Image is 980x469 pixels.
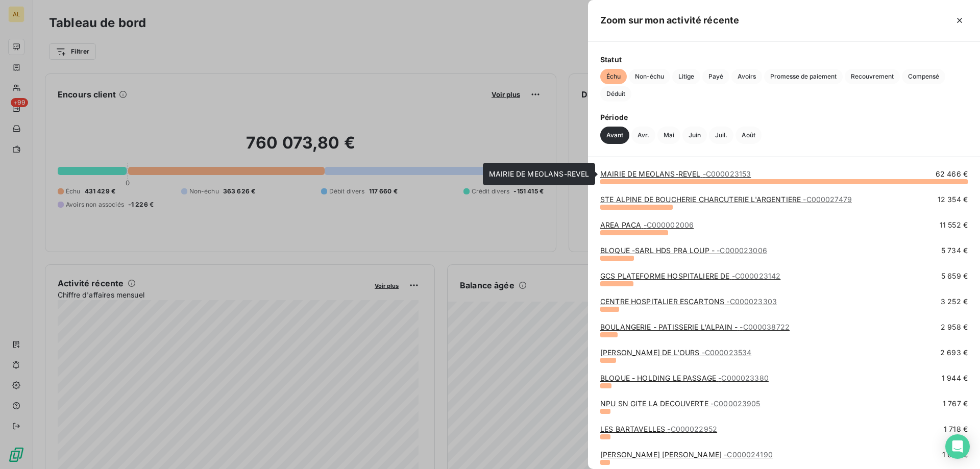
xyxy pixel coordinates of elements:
span: 2 693 € [940,348,968,358]
div: Open Intercom Messenger [945,434,970,459]
span: MAIRIE DE MEOLANS-REVEL [489,169,589,178]
span: 12 354 € [938,194,968,205]
button: Juin [682,127,707,144]
button: Avr. [631,127,655,144]
a: [PERSON_NAME] [PERSON_NAME] [600,450,773,459]
button: Payé [702,69,729,84]
span: 1 718 € [944,424,968,434]
span: - C000023905 [710,399,761,408]
button: Recouvrement [845,69,900,84]
span: - C000002006 [644,220,694,229]
a: BLOQUE - HOLDING LE PASSAGE [600,374,769,382]
a: STE ALPINE DE BOUCHERIE CHARCUTERIE L'ARGENTIERE [600,195,852,204]
button: Mai [657,127,680,144]
a: [PERSON_NAME] DE L'OURS [600,348,751,357]
button: Échu [600,69,627,84]
span: 2 958 € [941,322,968,332]
span: 1 767 € [943,399,968,409]
span: 1 647 € [942,450,968,460]
a: LES BARTAVELLES [600,425,717,433]
button: Promesse de paiement [764,69,843,84]
a: BLOQUE -SARL HDS PRA LOUP - [600,246,767,255]
a: CENTRE HOSPITALIER ESCARTONS [600,297,777,306]
button: Non-échu [629,69,670,84]
button: Août [736,127,762,144]
a: BOULANGERIE - PATISSERIE L'ALPAIN - [600,323,790,331]
span: 3 252 € [941,297,968,307]
span: 11 552 € [940,220,968,230]
a: NPU SN GITE LA DECOUVERTE [600,399,761,408]
span: - C000023006 [717,246,767,255]
span: 5 734 € [941,245,968,256]
span: - C000027479 [803,195,852,204]
span: Période [600,112,968,122]
span: - C000023380 [718,374,769,382]
span: - C000023142 [732,271,781,280]
span: - C000023303 [726,297,777,306]
span: Statut [600,54,968,65]
button: Compensé [902,69,945,84]
span: 62 466 € [936,169,968,179]
button: Litige [672,69,700,84]
button: Déduit [600,86,631,102]
span: 1 944 € [942,373,968,383]
span: - C000022952 [667,425,717,433]
button: Avant [600,127,629,144]
span: - C000024190 [724,450,773,459]
a: AREA PACA [600,220,694,229]
a: GCS PLATEFORME HOSPITALIERE DE [600,271,780,280]
button: Avoirs [731,69,762,84]
span: - C000038722 [740,323,790,331]
a: MAIRIE DE MEOLANS-REVEL [600,169,751,178]
span: - C000023153 [703,169,751,178]
span: - C000023534 [702,348,752,357]
h5: Zoom sur mon activité récente [600,13,739,28]
button: Juil. [709,127,733,144]
span: 5 659 € [941,271,968,281]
